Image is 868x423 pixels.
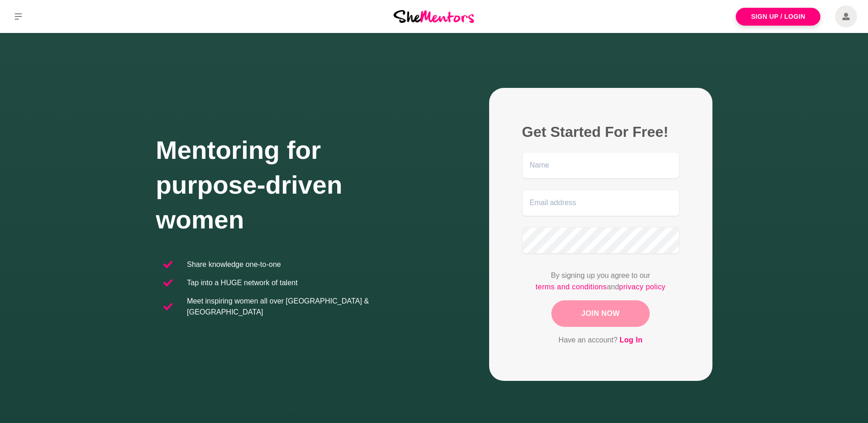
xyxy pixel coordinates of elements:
a: privacy policy [619,281,666,293]
p: By signing up you agree to our and [522,270,679,293]
input: Email address [522,190,679,216]
p: Share knowledge one-to-one [187,259,281,270]
a: terms and conditions [536,281,607,293]
p: Meet inspiring women all over [GEOGRAPHIC_DATA] & [GEOGRAPHIC_DATA] [187,296,427,318]
p: Tap into a HUGE network of talent [187,277,298,288]
h1: Mentoring for purpose-driven women [156,133,434,237]
p: Have an account? [522,334,679,346]
input: Name [522,152,679,179]
h2: Get Started For Free! [522,123,679,141]
a: Log In [620,334,642,346]
img: She Mentors Logo [394,10,474,22]
a: Sign Up / Login [736,8,820,26]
